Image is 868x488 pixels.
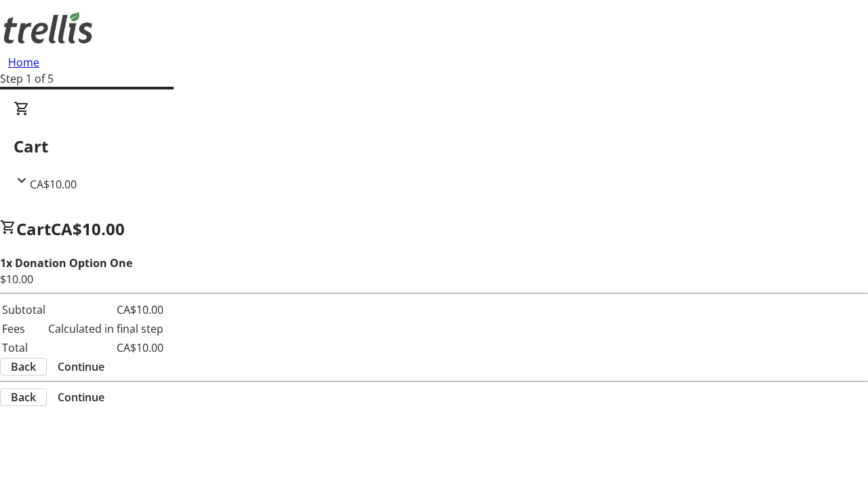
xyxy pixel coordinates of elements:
span: Cart [16,218,51,240]
div: CartCA$10.00 [14,100,854,192]
td: Subtotal [1,301,46,319]
button: Continue [47,359,115,375]
td: CA$10.00 [47,301,164,319]
td: Calculated in final step [47,320,164,338]
span: Continue [58,359,104,375]
td: Total [1,339,46,357]
span: CA$10.00 [30,177,77,192]
span: CA$10.00 [51,218,125,240]
h2: Cart [14,134,854,159]
span: Back [11,389,36,405]
button: Continue [47,389,115,405]
td: CA$10.00 [47,339,164,357]
td: Fees [1,320,46,338]
span: Continue [58,389,104,405]
span: Back [11,359,36,375]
